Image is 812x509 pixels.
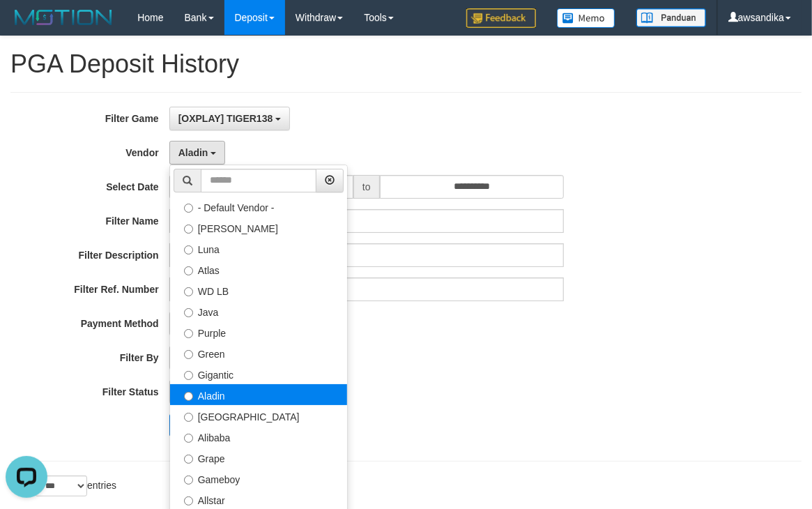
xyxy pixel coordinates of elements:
input: Luna [184,245,193,254]
label: Java [170,301,347,321]
label: WD LB [170,280,347,301]
label: Luna [170,238,347,259]
img: MOTION_logo.png [10,7,116,28]
label: Green [170,342,347,363]
input: [PERSON_NAME] [184,225,193,234]
button: [OXPLAY] TIGER138 [169,107,291,130]
label: Gameboy [170,468,347,489]
input: Purple [184,329,193,338]
input: Java [184,308,193,317]
span: [OXPLAY] TIGER138 [178,113,273,124]
label: Show entries [10,476,116,496]
input: Gigantic [184,371,193,380]
img: Button%20Memo.svg [557,8,615,28]
span: to [353,175,380,199]
label: [PERSON_NAME] [170,217,347,238]
input: [GEOGRAPHIC_DATA] [184,413,193,422]
input: Atlas [184,266,193,275]
input: Alibaba [184,434,193,443]
label: [GEOGRAPHIC_DATA] [170,405,347,426]
img: Feedback.jpg [466,8,536,28]
label: - Default Vendor - [170,196,347,217]
span: Aladin [178,147,208,158]
button: Aladin [169,141,226,165]
button: Open LiveChat chat widget [6,6,47,47]
h1: PGA Deposit History [10,50,802,78]
img: panduan.png [636,8,706,27]
label: Aladin [170,384,347,405]
input: Allstar [184,496,193,506]
label: Grape [170,447,347,468]
label: Atlas [170,259,347,280]
input: Aladin [184,392,193,401]
label: Purple [170,321,347,342]
select: Showentries [35,476,87,496]
input: Gameboy [184,476,193,485]
input: Green [184,350,193,359]
label: Alibaba [170,426,347,447]
label: Gigantic [170,363,347,384]
input: WD LB [184,287,193,296]
input: Grape [184,455,193,464]
input: - Default Vendor - [184,204,193,213]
